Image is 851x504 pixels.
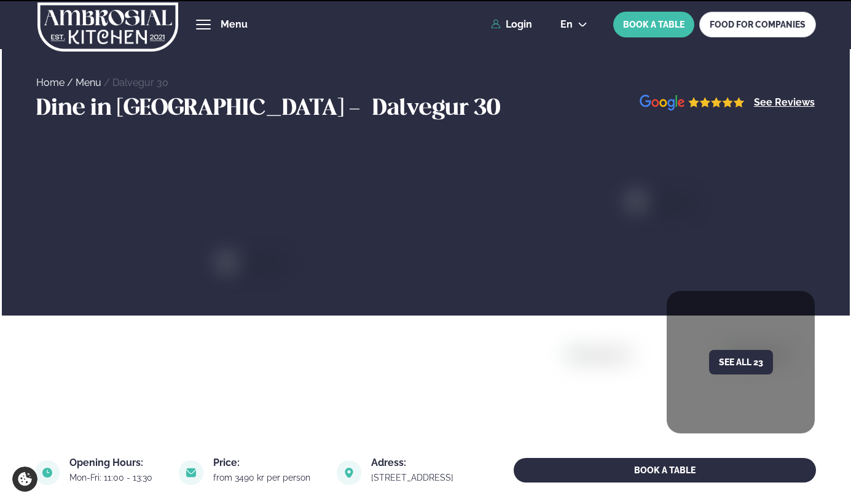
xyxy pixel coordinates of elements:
[213,473,323,483] div: from 3490 kr per person
[36,77,65,88] a: Home
[640,95,745,111] img: image alt
[69,458,165,468] div: Opening Hours:
[754,98,815,107] a: See Reviews
[35,460,60,485] img: image alt
[12,467,37,492] a: Cookie settings
[699,12,816,37] a: FOOD FOR COMPANIES
[551,20,597,29] button: en
[67,77,76,88] span: /
[76,77,101,88] a: Menu
[104,77,112,88] span: /
[371,470,466,485] a: link
[613,12,694,37] button: BOOK A TABLE
[37,2,179,52] img: logo
[514,458,817,483] button: BOOK A TABLE
[179,460,203,485] img: image alt
[372,95,500,124] h3: Dalvegur 30
[69,473,165,483] div: Mon-Fri: 11:00 - 13:30
[337,460,361,485] img: image alt
[196,17,211,32] button: hamburger
[371,458,466,468] div: Adress:
[560,20,573,29] span: en
[213,458,323,468] div: Price:
[112,77,168,88] a: Dalvegur 30
[491,19,532,30] a: Login
[709,350,773,374] button: See all 23
[36,95,366,124] h3: Dine in [GEOGRAPHIC_DATA] -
